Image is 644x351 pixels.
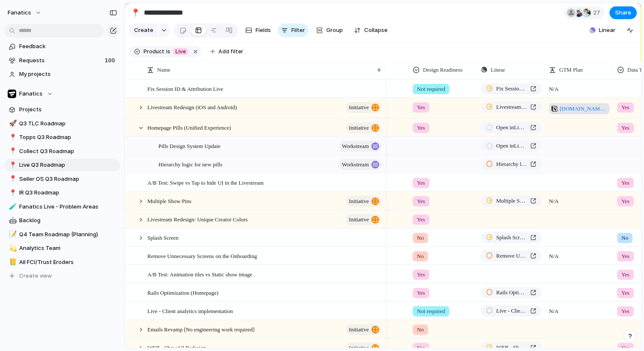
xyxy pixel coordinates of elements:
[4,103,120,116] a: Projects
[481,232,541,243] a: Splash Screen
[8,133,16,142] button: 📍
[9,244,15,253] div: 💫
[291,26,305,35] span: Filter
[496,103,527,111] span: Livestream Redesign (iOS and Android)
[129,6,142,20] button: 📍
[9,229,15,239] div: 📝
[560,104,607,113] span: [DOMAIN_NAME][URL]
[417,234,424,242] span: No
[19,244,117,252] span: Analytics Team
[417,289,425,297] span: Yes
[481,102,541,113] a: Livestream Redesign (iOS and Android)
[4,214,120,227] a: 🤖Backlog
[8,119,16,128] button: 🚀
[4,228,120,241] div: 📝Q4 Team Roadmap (Planning)
[147,177,264,187] span: A/B Test: Swipe vs Tap to hide UI in the Livestream
[586,24,619,37] button: Linear
[158,141,221,151] span: Pills Design System Update
[19,175,117,183] span: Seller OS Q3 Roadmap
[346,214,381,225] button: initiative
[4,117,120,130] a: 🚀Q3 TLC Roadmap
[312,23,347,37] button: Group
[205,46,248,58] button: Add filter
[417,179,425,187] span: Yes
[621,124,630,132] span: Yes
[546,80,613,93] span: N/A
[4,173,120,186] a: 📍Seller OS Q3 Roadmap
[8,244,16,252] button: 💫
[134,26,153,35] span: Create
[19,56,102,65] span: Requests
[417,252,424,261] span: No
[621,234,628,242] span: No
[147,269,252,279] span: A/B Test: Animation tiles vs Static show image
[19,258,117,267] span: All FCI/Trust Eroders
[326,26,343,35] span: Group
[546,192,613,206] span: N/A
[19,90,43,98] span: Fanatics
[496,160,527,168] span: Hierarchy logic for new pills
[496,123,527,132] span: Open in Linear
[4,270,120,282] button: Create view
[4,68,120,81] a: My projects
[8,189,16,197] button: 📍
[4,6,46,20] button: fanatics
[481,287,541,298] a: Rails Optimization (Homepage)
[342,159,369,171] span: workstream
[417,103,425,112] span: Yes
[481,305,541,316] a: Live - Client analytics implementation
[621,252,630,261] span: Yes
[147,84,223,93] span: Fix Session ID & Attribution Live
[417,215,425,224] span: Yes
[9,174,15,184] div: 📍
[19,230,117,239] span: Q4 Team Roadmap (Planning)
[19,189,117,197] span: IR Q3 Roadmap
[417,85,445,93] span: Not required
[417,197,425,206] span: Yes
[147,196,191,206] span: Multiple Show Pins
[496,252,527,260] span: Remove Unnecessary Screens on the Onboarding
[9,133,15,142] div: 📍
[19,70,117,78] span: My projects
[615,9,631,17] span: Share
[8,203,16,211] button: 🧪
[621,103,630,112] span: Yes
[491,66,505,74] span: Linear
[4,242,120,255] div: 💫Analytics Team
[9,119,15,128] div: 🚀
[339,141,381,152] button: workstream
[19,216,117,225] span: Backlog
[147,102,237,112] span: Livestream Redesign (iOS and Android)
[599,26,615,35] span: Linear
[4,186,120,199] a: 📍IR Q3 Roadmap
[417,307,445,316] span: Not required
[256,26,271,35] span: Fields
[4,40,120,53] a: Feedback
[147,214,247,224] span: Livestream Redesign: Unique Creator Colors
[158,159,222,169] span: Hierarchy logic for new pills
[4,131,120,144] div: 📍Topps Q3 Roadmap
[8,9,31,17] span: fanatics
[8,258,16,267] button: 📒
[346,102,381,113] button: initiative
[417,124,425,132] span: Yes
[621,197,630,206] span: Yes
[496,233,527,242] span: Splash Screen
[351,23,391,37] button: Collapse
[175,48,186,55] span: Live
[19,119,117,128] span: Q3 TLC Roadmap
[4,145,120,158] a: 📍Collect Q3 Roadmap
[496,288,527,297] span: Rails Optimization (Homepage)
[621,270,630,279] span: Yes
[129,23,158,37] button: Create
[346,324,381,335] button: initiative
[621,289,630,297] span: Yes
[8,175,16,183] button: 📍
[9,188,15,198] div: 📍
[4,200,120,213] a: 🧪Fanatics Live - Problem Areas
[4,256,120,269] a: 📒All FCI/Trust Eroders
[19,161,117,169] span: Live Q3 Roadmap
